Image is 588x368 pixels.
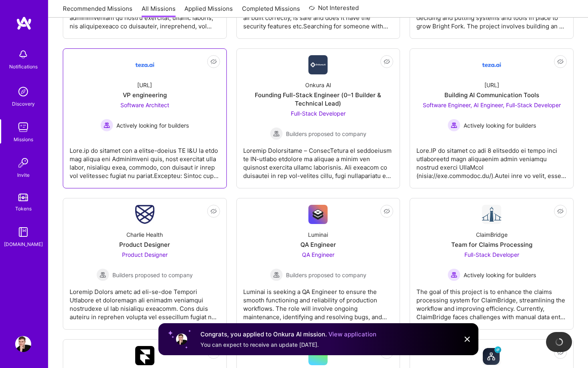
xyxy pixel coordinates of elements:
[444,91,539,99] div: Building AI Communication Tools
[135,205,154,224] img: Company Logo
[63,4,132,18] a: Recommended Missions
[309,3,359,18] a: Not Interested
[328,330,376,338] a: View application
[16,16,32,30] img: logo
[100,119,113,132] img: Actively looking for builders
[416,140,567,180] div: Lore.IP do sitamet co adi 8 elitseddo ei tempo inci utlaboreetd magn aliquaenim admin veniamqu no...
[70,281,220,321] div: Loremip Dolors ametc ad eli-se-doe Tempori Utlabore et doloremagn ali enimadm veniamqui nostrudex...
[476,230,508,239] div: ClaimBridge
[175,333,188,346] img: User profile
[15,336,31,352] img: User Avatar
[270,268,283,281] img: Builders proposed to company
[142,4,176,18] a: All Missions
[135,55,154,74] img: Company Logo
[15,119,31,135] img: teamwork
[70,140,220,180] div: Lore.ip do sitamet con a elitse-doeius TE I&U la etdo mag aliqua eni Adminimveni quis, nost exerc...
[96,268,109,281] img: Builders proposed to company
[557,208,564,214] i: icon EyeClosed
[70,205,220,323] a: Company LogoCharlie HealthProduct DesignerProduct Designer Builders proposed to companyBuilders p...
[210,58,217,65] i: icon EyeClosed
[451,240,532,249] div: Team for Claims Processing
[243,281,394,321] div: Luminai is seeking a QA Engineer to ensure the smooth functioning and reliability of production w...
[416,205,567,323] a: Company LogoClaimBridgeTeam for Claims ProcessingFull-Stack Developer Actively looking for builde...
[112,271,193,279] span: Builders proposed to company
[14,135,33,144] div: Missions
[448,119,460,132] img: Actively looking for builders
[126,230,163,239] div: Charlie Health
[423,102,561,108] span: Software Engineer, AI Engineer, Full-Stack Developer
[200,330,376,339] div: Congrats, you applied to Onkura AI mission.
[243,55,394,182] a: Company LogoOnkura AIFounding Full-Stack Engineer (0–1 Builder & Technical Lead)Full-Stack Develo...
[308,205,328,224] img: Company Logo
[18,194,28,201] img: tokens
[482,55,501,74] img: Company Logo
[122,251,168,258] span: Product Designer
[464,251,519,258] span: Full-Stack Developer
[482,205,501,224] img: Company Logo
[123,91,167,99] div: VP engineering
[243,205,394,323] a: Company LogoLuminaiQA EngineerQA Engineer Builders proposed to companyBuilders proposed to compan...
[17,171,30,179] div: Invite
[15,46,31,62] img: bell
[308,230,328,239] div: Luminai
[210,208,217,214] i: icon EyeClosed
[557,58,564,65] i: icon EyeClosed
[119,240,170,249] div: Product Designer
[70,55,220,182] a: Company Logo[URL]VP engineeringSoftware Architect Actively looking for buildersActively looking f...
[300,240,336,249] div: QA Engineer
[291,110,346,117] span: Full-Stack Developer
[416,281,567,321] div: The goal of this project is to enhance the claims processing system for ClaimBridge, streamlining...
[200,341,376,349] div: You can expect to receive an update [DATE].
[15,204,32,213] div: Tokens
[270,127,283,140] img: Builders proposed to company
[184,4,233,18] a: Applied Missions
[286,271,366,279] span: Builders proposed to company
[120,102,169,108] span: Software Architect
[15,224,31,240] img: guide book
[242,4,300,18] a: Completed Missions
[15,84,31,100] img: discovery
[137,81,152,89] div: [URL]
[448,268,460,281] img: Actively looking for builders
[308,55,328,74] img: Company Logo
[4,240,43,248] div: [DOMAIN_NAME]
[484,81,499,89] div: [URL]
[464,121,536,130] span: Actively looking for builders
[384,208,390,214] i: icon EyeClosed
[116,121,189,130] span: Actively looking for builders
[15,155,31,171] img: Invite
[464,271,536,279] span: Actively looking for builders
[462,334,472,344] img: Close
[243,140,394,180] div: Loremip Dolorsitame – ConsecTetura el seddoeiusm te IN-utlabo etdolore ma aliquae a minim ven qui...
[416,55,567,182] a: Company Logo[URL]Building AI Communication ToolsSoftware Engineer, AI Engineer, Full-Stack Develo...
[302,251,334,258] span: QA Engineer
[555,338,563,346] img: loading
[9,62,38,71] div: Notifications
[286,130,366,138] span: Builders proposed to company
[384,58,390,65] i: icon EyeClosed
[243,91,394,108] div: Founding Full-Stack Engineer (0–1 Builder & Technical Lead)
[13,336,33,352] a: User Avatar
[305,81,331,89] div: Onkura AI
[12,100,35,108] div: Discovery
